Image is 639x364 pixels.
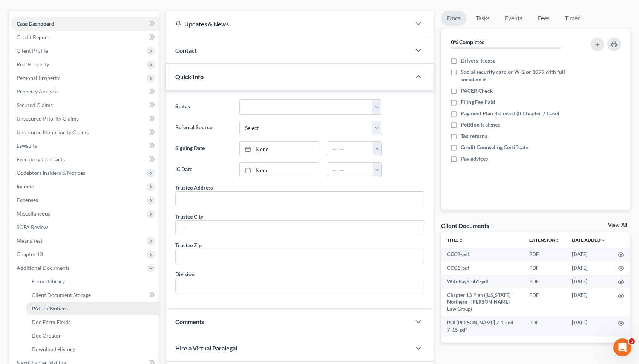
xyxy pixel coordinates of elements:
[17,75,60,81] span: Personal Property
[240,142,319,156] a: None
[441,261,523,275] td: CCC1-pdf
[175,318,204,325] span: Comments
[17,61,49,67] span: Real Property
[172,121,236,136] label: Referral Source
[172,162,236,177] label: IC Date
[11,98,159,112] a: Secured Claims
[613,338,631,356] iframe: Intercom live chat
[11,112,159,125] a: Unsecured Priority Claims
[11,31,159,44] a: Credit Report
[26,275,159,288] a: Forms Library
[523,288,566,316] td: PDF
[461,121,501,128] span: Petition is signed
[566,261,612,275] td: [DATE]
[441,316,523,336] td: POI [PERSON_NAME] 7-1 and 7-15-pdf
[451,39,485,45] strong: 0% Completed
[532,11,556,26] a: Fees
[327,142,373,156] input: -- : --
[11,17,159,31] a: Case Dashboard
[26,343,159,356] a: Download History
[17,20,54,27] span: Case Dashboard
[572,237,606,243] a: Date Added expand_more
[172,141,236,156] label: Signing Date
[32,346,75,352] span: Download History
[17,156,65,162] span: Executory Contracts
[566,288,612,316] td: [DATE]
[461,57,495,64] span: Drivers license
[523,316,566,336] td: PDF
[26,288,159,302] a: Client Document Storage
[17,251,43,257] span: Chapter 13
[629,338,635,344] span: 5
[26,315,159,329] a: Doc Form Fields
[461,98,495,106] span: Filing Fee Paid
[327,163,373,177] input: -- : --
[176,221,424,235] input: --
[461,110,559,117] span: Payment Plan Received (If Chapter 7 Case)
[175,241,202,249] div: Trustee Zip
[441,275,523,288] td: WifePayStub1-pdf
[11,220,159,234] a: SOFA Review
[555,238,560,243] i: unfold_more
[175,20,402,28] div: Updates & News
[529,237,560,243] a: Extensionunfold_more
[175,270,195,278] div: Division
[461,155,488,162] span: Pay advices
[441,11,467,26] a: Docs
[175,73,204,80] span: Quick Info
[17,170,85,176] span: Codebtors Insiders & Notices
[499,11,529,26] a: Events
[608,223,627,228] a: View All
[17,88,58,95] span: Property Analysis
[17,102,53,108] span: Secured Claims
[11,153,159,166] a: Executory Contracts
[32,319,70,325] span: Doc Form Fields
[17,183,34,190] span: Income
[11,125,159,139] a: Unsecured Nonpriority Claims
[441,288,523,316] td: Chapter 13 Plan ([US_STATE] Northern - [PERSON_NAME] Law Group)
[32,305,68,312] span: PACER Notices
[175,213,203,220] div: Trustee City
[32,278,65,284] span: Forms Library
[17,210,50,217] span: Miscellaneous
[441,222,489,229] div: Client Documents
[11,85,159,98] a: Property Analysis
[176,278,424,293] input: --
[461,87,493,95] span: PACER Check
[175,344,237,352] span: Hire a Virtual Paralegal
[559,11,586,26] a: Timer
[32,332,61,339] span: Doc Creator
[17,115,79,122] span: Unsecured Priority Claims
[175,47,197,54] span: Contact
[523,248,566,261] td: PDF
[566,316,612,336] td: [DATE]
[17,197,38,203] span: Expenses
[523,275,566,288] td: PDF
[17,129,89,135] span: Unsecured Nonpriority Claims
[523,261,566,275] td: PDF
[17,47,48,54] span: Client Profile
[32,292,91,298] span: Client Document Storage
[459,238,463,243] i: unfold_more
[17,237,43,244] span: Means Test
[470,11,496,26] a: Tasks
[240,163,319,177] a: None
[175,184,213,191] div: Trustee Address
[566,275,612,288] td: [DATE]
[172,99,236,115] label: Status
[176,192,424,206] input: --
[461,68,576,83] span: Social security card or W-2 or 1099 with full social on it
[566,248,612,261] td: [DATE]
[17,224,48,230] span: SOFA Review
[26,329,159,343] a: Doc Creator
[17,142,37,149] span: Lawsuits
[441,248,523,261] td: CCC2-pdf
[26,302,159,315] a: PACER Notices
[11,139,159,153] a: Lawsuits
[601,238,606,243] i: expand_more
[17,265,70,271] span: Additional Documents
[461,132,487,140] span: Tax returns
[461,144,528,151] span: Credit Counseling Certificate
[176,249,424,264] input: --
[447,237,463,243] a: Titleunfold_more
